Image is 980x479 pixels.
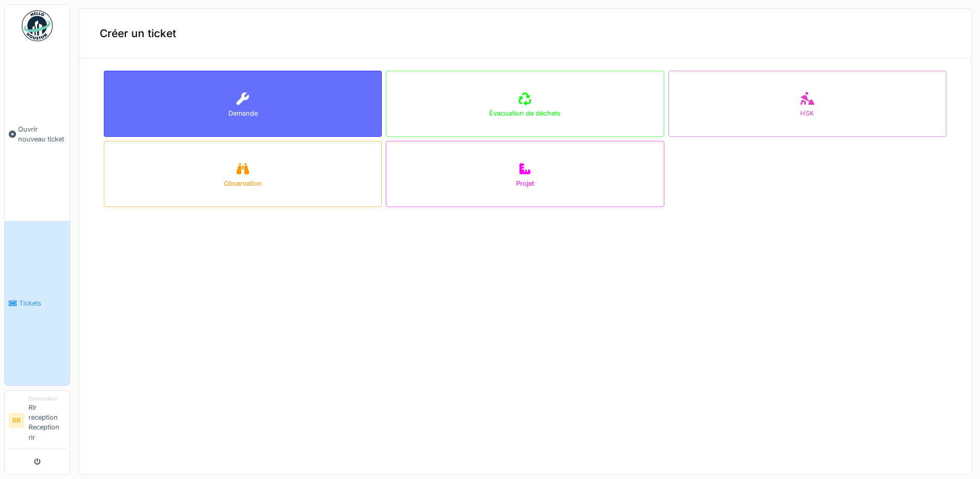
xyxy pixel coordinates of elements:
div: Créer un ticket [79,9,971,58]
div: Évacuation de déchets [489,108,561,118]
img: Badge_color-CXgf-gQk.svg [22,10,53,41]
a: Tickets [5,221,70,385]
a: Ouvrir nouveau ticket [5,47,70,221]
span: Tickets [19,298,66,308]
li: Rlr reception Reception rlr [28,395,66,446]
div: HSK [800,108,814,118]
div: Demande [228,108,258,118]
span: Ouvrir nouveau ticket [18,124,66,144]
div: Observation [224,179,262,188]
a: RR DemandeurRlr reception Reception rlr [9,395,66,449]
li: RR [9,413,24,428]
div: Projet [516,179,534,188]
div: Demandeur [28,395,66,403]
